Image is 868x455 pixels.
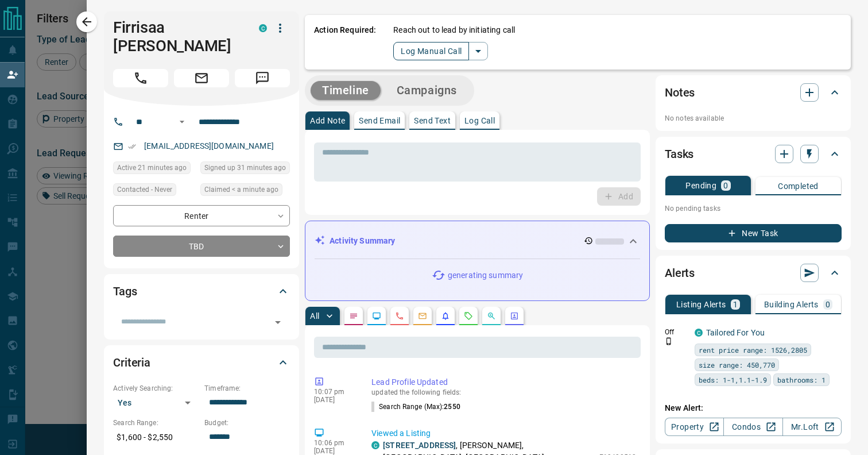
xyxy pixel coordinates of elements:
p: Listing Alerts [676,300,726,309]
svg: Notes [349,311,358,321]
div: Tue Oct 14 2025 [200,183,290,199]
p: Lead Profile Updated [371,376,636,388]
p: Pending [685,182,716,190]
p: generating summary [448,269,523,282]
span: size range: 450,770 [699,359,775,371]
svg: Lead Browsing Activity [372,311,381,321]
p: 10:07 pm [314,388,354,396]
div: Criteria [113,349,290,376]
p: No notes available [665,113,842,124]
svg: Calls [395,311,404,321]
h2: Notes [665,83,695,102]
p: Activity Summary [330,235,395,247]
p: Completed [778,182,819,190]
p: $1,600 - $2,550 [113,428,199,447]
a: Property [665,418,724,436]
div: Tue Oct 14 2025 [113,161,195,178]
div: Activity Summary [315,230,640,252]
p: 0 [826,300,830,309]
p: Budget: [204,418,290,428]
p: Action Required: [314,24,376,60]
h2: Criteria [113,353,150,372]
a: [EMAIL_ADDRESS][DOMAIN_NAME] [144,141,274,151]
span: Contacted - Never [117,184,172,195]
p: Send Email [359,117,400,125]
h2: Tags [113,282,137,300]
button: Campaigns [385,81,468,100]
h2: Alerts [665,264,695,282]
button: Open [270,314,286,330]
span: beds: 1-1,1.1-1.9 [699,374,767,385]
span: Claimed < a minute ago [204,184,278,195]
a: [STREET_ADDRESS] [383,441,456,450]
svg: Requests [464,311,473,321]
h2: Tasks [665,145,693,163]
p: [DATE] [314,447,354,455]
a: Condos [723,418,782,436]
div: Tasks [665,140,842,168]
div: Tue Oct 14 2025 [200,161,290,178]
a: Mr.Loft [782,418,842,436]
p: Log Call [464,117,495,125]
p: Add Note [310,117,345,125]
p: Timeframe: [204,383,290,394]
svg: Listing Alerts [441,311,450,321]
p: Search Range: [113,418,199,428]
div: Alerts [665,259,842,287]
p: Viewed a Listing [371,427,636,439]
div: Renter [113,205,290,226]
h1: Firrisaa [PERSON_NAME] [113,18,242,55]
button: Timeline [311,81,381,100]
button: New Task [665,224,842,242]
p: Search Range (Max) : [371,402,460,412]
span: 2550 [444,403,460,411]
p: Send Text [414,117,451,125]
div: condos.ca [371,441,379,449]
span: rent price range: 1526,2805 [699,344,807,356]
svg: Email Verified [128,142,136,151]
button: Open [175,115,189,129]
button: Log Manual Call [393,42,469,60]
svg: Push Notification Only [665,337,673,345]
span: Signed up 31 minutes ago [204,162,286,173]
div: condos.ca [695,329,703,337]
span: Call [113,69,168,87]
div: Tags [113,277,290,305]
p: Actively Searching: [113,383,199,394]
p: Reach out to lead by initiating call [393,24,515,36]
span: bathrooms: 1 [777,374,826,385]
svg: Opportunities [487,311,496,321]
p: 0 [723,182,728,190]
p: 10:06 pm [314,439,354,447]
a: Tailored For You [706,328,765,337]
p: updated the following fields: [371,388,636,396]
span: Active 21 minutes ago [117,162,187,173]
p: [DATE] [314,396,354,404]
p: All [310,312,319,320]
div: TBD [113,236,290,257]
span: Message [235,69,290,87]
svg: Emails [418,311,427,321]
p: No pending tasks [665,200,842,217]
p: Off [665,327,688,337]
span: Email [174,69,229,87]
div: Notes [665,79,842,106]
div: split button [393,42,488,60]
svg: Agent Actions [510,311,519,321]
p: New Alert: [665,402,842,414]
p: Building Alerts [764,300,819,309]
div: Yes [113,394,199,412]
p: 1 [733,300,738,309]
div: condos.ca [259,24,267,32]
